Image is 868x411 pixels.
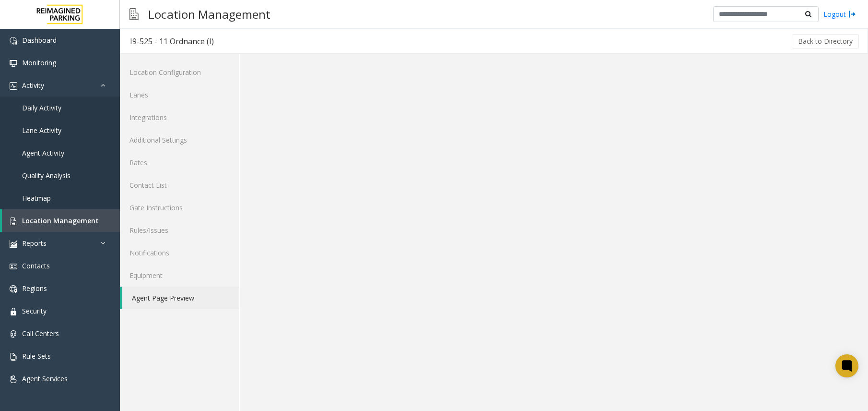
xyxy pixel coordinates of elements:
[10,285,17,293] img: 'icon'
[10,218,17,225] img: 'icon'
[129,2,139,26] img: pageIcon
[120,106,239,129] a: Integrations
[22,193,51,203] span: Heatmap
[22,103,61,112] span: Daily Activity
[22,284,47,293] span: Regions
[130,35,214,48] div: I9-525 - 11 Ordnance (I)
[10,60,17,67] img: 'icon'
[10,330,17,338] img: 'icon'
[22,171,70,180] span: Quality Analysis
[22,306,47,315] span: Security
[22,329,59,338] span: Call Centers
[120,151,239,174] a: Rates
[22,81,44,90] span: Activity
[10,375,17,383] img: 'icon'
[10,240,17,248] img: 'icon'
[823,9,856,19] a: Logout
[22,126,61,135] span: Lane Activity
[120,129,239,151] a: Additional Settings
[22,261,50,270] span: Contacts
[120,264,239,287] a: Equipment
[122,287,239,309] a: Agent Page Preview
[10,353,17,361] img: 'icon'
[22,239,47,248] span: Reports
[120,84,239,106] a: Lanes
[22,351,51,361] span: Rule Sets
[120,242,239,264] a: Notifications
[848,9,856,19] img: logout
[120,61,239,84] a: Location Configuration
[22,58,56,67] span: Monitoring
[143,2,275,26] h3: Location Management
[2,209,120,232] a: Location Management
[120,174,239,196] a: Contact List
[22,148,64,157] span: Agent Activity
[120,196,239,219] a: Gate Instructions
[792,34,859,48] button: Back to Directory
[10,82,17,90] img: 'icon'
[10,263,17,270] img: 'icon'
[120,219,239,242] a: Rules/Issues
[22,374,68,383] span: Agent Services
[22,36,57,45] span: Dashboard
[10,308,17,315] img: 'icon'
[10,37,17,45] img: 'icon'
[22,216,99,225] span: Location Management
